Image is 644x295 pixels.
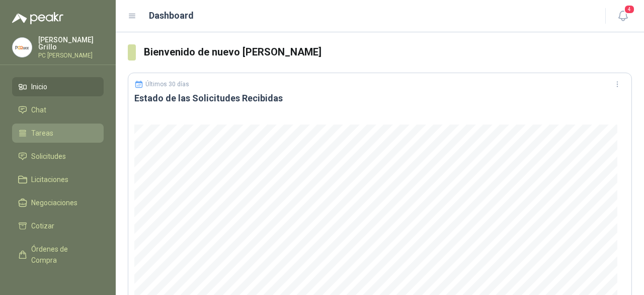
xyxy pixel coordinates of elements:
span: 4 [624,5,635,14]
p: Últimos 30 días [145,81,189,88]
a: Chat [12,100,104,120]
a: Cotizar [12,216,104,235]
h1: Dashboard [149,9,194,23]
a: Inicio [12,77,104,96]
span: Licitaciones [31,174,68,185]
img: Company Logo [13,38,32,57]
button: 4 [614,7,632,25]
span: Inicio [31,81,47,92]
span: Chat [31,104,46,115]
span: Tareas [31,128,53,139]
span: Cotizar [31,220,54,231]
a: Solicitudes [12,147,104,166]
a: Licitaciones [12,170,104,189]
p: [PERSON_NAME] Grillo [38,36,104,50]
img: Logo peakr [12,12,63,24]
a: Tareas [12,124,104,143]
p: PC [PERSON_NAME] [38,52,104,58]
a: Órdenes de Compra [12,240,104,270]
h3: Bienvenido de nuevo [PERSON_NAME] [144,44,632,60]
span: Solicitudes [31,151,66,162]
span: Negociaciones [31,197,77,208]
h3: Estado de las Solicitudes Recibidas [134,92,625,104]
a: Negociaciones [12,193,104,212]
span: Órdenes de Compra [31,244,94,266]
